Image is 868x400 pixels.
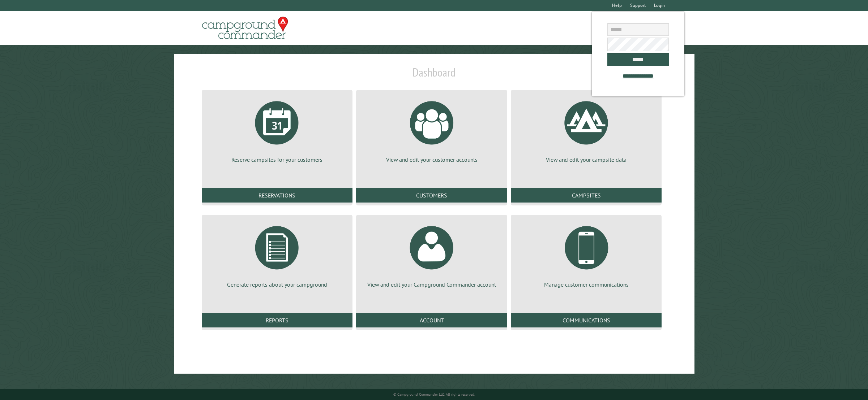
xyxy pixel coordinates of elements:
[210,281,344,288] p: Generate reports about your campground
[365,96,499,164] a: View and edit your customer accounts
[356,313,507,327] a: Account
[210,96,344,164] a: Reserve campsites for your customers
[356,188,507,203] a: Customers
[519,281,653,288] p: Manage customer communications
[365,156,499,164] p: View and edit your customer accounts
[519,221,653,288] a: Manage customer communications
[202,313,353,327] a: Reports
[202,188,353,203] a: Reservations
[511,188,662,203] a: Campsites
[365,281,499,288] p: View and edit your Campground Commander account
[210,221,344,288] a: Generate reports about your campground
[511,313,662,327] a: Communications
[393,392,475,397] small: © Campground Commander LLC. All rights reserved.
[200,14,290,42] img: Campground Commander
[519,96,653,164] a: View and edit your campsite data
[210,156,344,164] p: Reserve campsites for your customers
[200,65,668,85] h1: Dashboard
[365,221,499,288] a: View and edit your Campground Commander account
[519,156,653,164] p: View and edit your campsite data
